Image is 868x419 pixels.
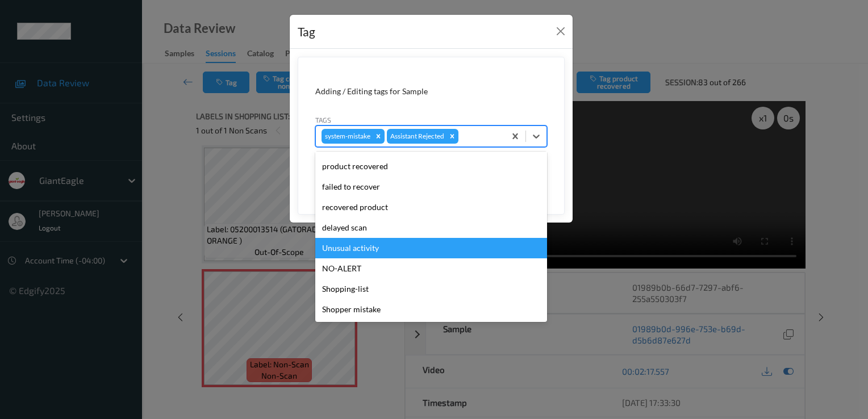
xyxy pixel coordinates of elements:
[553,23,569,39] button: Close
[387,129,446,144] div: Assistant Rejected
[315,238,547,258] div: Unusual activity
[322,129,372,144] div: system-mistake
[315,279,547,299] div: Shopping-list
[315,86,547,97] div: Adding / Editing tags for Sample
[315,177,547,197] div: failed to recover
[315,197,547,217] div: recovered product
[315,299,547,320] div: Shopper mistake
[315,217,547,238] div: delayed scan
[315,156,547,177] div: product recovered
[372,129,385,144] div: Remove system-mistake
[315,115,331,125] label: Tags
[446,129,458,144] div: Remove Assistant Rejected
[315,258,547,279] div: NO-ALERT
[298,23,315,41] div: Tag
